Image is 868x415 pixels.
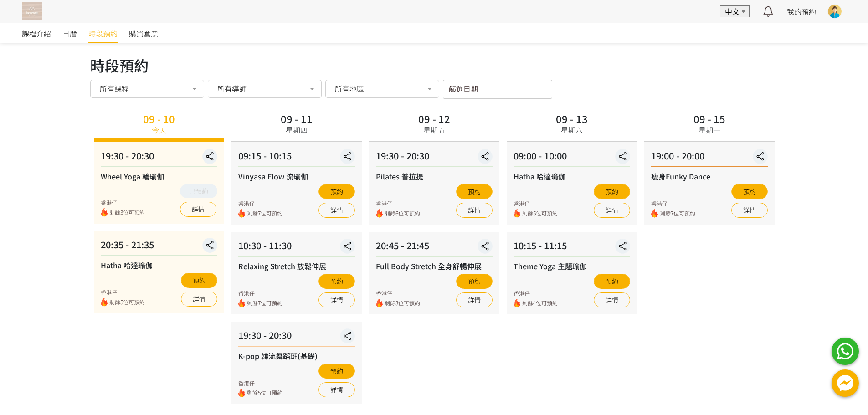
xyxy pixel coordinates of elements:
span: 剩餘3位可預約 [385,299,420,307]
span: 剩餘6位可預約 [385,209,420,218]
a: 購買套票 [129,23,158,43]
div: 20:45 - 21:45 [376,239,493,257]
span: 時段預約 [88,28,118,39]
a: 詳情 [456,203,493,218]
img: fire.png [514,299,520,307]
a: 詳情 [456,292,493,307]
span: 所有導師 [217,84,247,93]
a: 詳情 [318,292,355,307]
button: 預約 [456,184,493,199]
div: 香港仔 [238,379,282,387]
input: 篩選日期 [443,80,552,99]
div: 09 - 12 [418,113,450,123]
div: 09 - 13 [556,113,588,123]
a: 詳情 [731,203,768,218]
span: 剩餘3位可預約 [109,208,145,217]
div: 19:30 - 20:30 [238,328,355,347]
div: Full Body Stretch 全身舒暢伸展 [376,261,493,272]
div: Theme Yoga 主題瑜伽 [514,261,630,272]
div: 香港仔 [238,289,282,297]
span: 購買套票 [129,28,158,39]
div: 香港仔 [101,288,145,297]
div: 香港仔 [514,289,558,297]
button: 預約 [181,273,217,288]
div: 10:15 - 11:15 [514,239,630,257]
img: fire.png [238,209,245,218]
span: 剩餘7位可預約 [247,209,282,218]
div: 星期六 [561,124,583,135]
img: fire.png [514,209,520,218]
div: 09 - 10 [143,113,175,123]
div: Hatha 哈達瑜伽 [101,260,217,271]
div: 香港仔 [238,200,282,208]
button: 預約 [731,184,768,199]
span: 所有課程 [100,84,129,93]
button: 預約 [594,184,630,199]
a: 我的預約 [787,6,816,17]
span: 剩餘5位可預約 [247,389,282,397]
img: fire.png [238,299,245,307]
span: 所有地區 [335,84,364,93]
div: 09:00 - 10:00 [514,149,630,167]
img: T57dtJh47iSJKDtQ57dN6xVUMYY2M0XQuGF02OI4.png [22,2,42,20]
span: 剩餘5位可預約 [522,209,558,218]
div: 星期一 [699,124,720,135]
div: 瘦身Funky Dance [651,171,768,182]
div: 香港仔 [376,200,420,208]
a: 詳情 [594,292,630,307]
a: 詳情 [181,292,217,307]
div: K-pop 韓流舞蹈班(基礎) [238,350,355,361]
button: 預約 [318,274,355,289]
div: 09 - 15 [693,113,725,123]
div: 19:30 - 20:30 [101,149,217,167]
div: 香港仔 [376,289,420,297]
div: 20:35 - 21:35 [101,238,217,256]
img: fire.png [101,208,108,217]
button: 預約 [594,274,630,289]
button: 已預約 [180,184,217,198]
div: 香港仔 [101,199,145,207]
button: 預約 [456,274,493,289]
div: Pilates 普拉提 [376,171,493,182]
span: 剩餘5位可預約 [109,298,145,307]
img: fire.png [651,209,658,218]
a: 詳情 [180,202,216,217]
div: 香港仔 [651,200,695,208]
div: 今天 [152,124,166,135]
div: 時段預約 [90,54,778,76]
div: 09:15 - 10:15 [238,149,355,167]
div: 19:30 - 20:30 [376,149,493,167]
div: 星期四 [286,124,308,135]
a: 詳情 [318,382,355,397]
img: fire.png [376,299,383,307]
div: Hatha 哈達瑜伽 [514,171,630,182]
div: 星期五 [423,124,445,135]
div: Vinyasa Flow 流瑜伽 [238,171,355,182]
img: fire.png [101,298,108,307]
a: 詳情 [318,203,355,218]
div: Wheel Yoga 輪瑜伽 [101,171,217,182]
button: 預約 [318,364,355,379]
a: 時段預約 [88,23,118,43]
span: 剩餘7位可預約 [660,209,695,218]
span: 剩餘7位可預約 [247,299,282,307]
button: 預約 [318,184,355,199]
a: 詳情 [594,203,630,218]
div: 09 - 11 [281,113,313,123]
span: 課程介紹 [22,28,51,39]
img: fire.png [238,389,245,397]
div: Relaxing Stretch 放鬆伸展 [238,261,355,272]
a: 課程介紹 [22,23,51,43]
img: fire.png [376,209,383,218]
a: 日曆 [62,23,77,43]
span: 日曆 [62,28,77,39]
div: 19:00 - 20:00 [651,149,768,167]
div: 香港仔 [514,200,558,208]
span: 剩餘4位可預約 [522,299,558,307]
div: 10:30 - 11:30 [238,239,355,257]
